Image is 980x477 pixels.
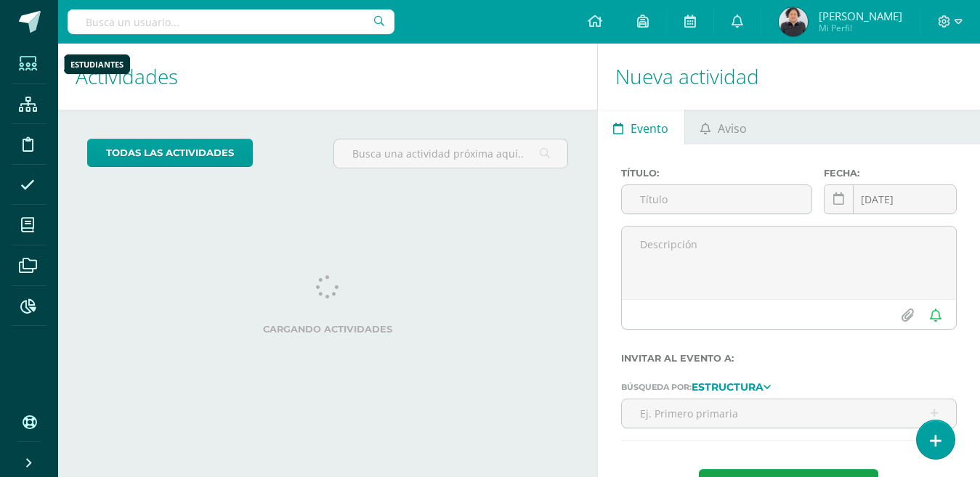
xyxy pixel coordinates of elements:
span: Búsqueda por: [621,382,692,392]
input: Busca una actividad próxima aquí... [334,139,567,168]
span: [PERSON_NAME] [819,9,902,23]
input: Busca un usuario... [68,9,394,34]
span: Aviso [718,111,747,146]
span: Evento [631,111,668,146]
label: Invitar al evento a: [621,353,957,364]
input: Fecha de entrega [825,185,956,213]
div: Estudiantes [70,59,123,70]
a: Evento [598,110,684,144]
input: Ej. Primero primaria [622,399,956,428]
span: Mi Perfil [819,22,902,34]
a: Estructura [692,381,771,391]
input: Título [622,185,811,213]
img: b320ebaa10fb9956e46def06075f75a2.png [779,7,808,36]
a: Aviso [685,110,763,144]
a: todas las Actividades [87,139,253,167]
strong: Estructura [692,380,764,394]
h1: Actividades [76,44,580,110]
label: Fecha: [824,168,957,179]
label: Cargando actividades [87,324,568,335]
label: Título: [621,168,812,179]
h1: Nueva actividad [615,44,963,110]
